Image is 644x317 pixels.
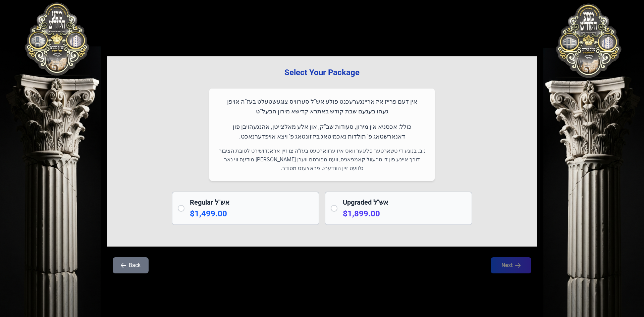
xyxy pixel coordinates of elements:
h2: Regular אש"ל [190,198,313,207]
p: כולל: אכסניא אין מירון, סעודות שב"ק, און אלע מאלצייטן, אהנגעהויבן פון דאנארשטאג פ' תולדות נאכמיטא... [217,122,427,142]
p: אין דעם פרייז איז אריינגערעכנט פולע אש"ל סערוויס צוגעשטעלט בעז"ה אויפן געהויבענעם שבת קודש באתרא ... [217,97,427,116]
p: נ.ב. בנוגע די טשארטער פליגער וואס איז ערווארטעט בעז"ה צו זיין אראנדזשירט לטובת הציבור דורך איינע ... [217,147,427,173]
p: $1,899.00 [343,208,466,219]
button: Next [491,257,531,273]
h3: Select Your Package [118,67,526,78]
h2: Upgraded אש"ל [343,198,466,207]
p: $1,499.00 [190,208,313,219]
button: Back [113,257,149,273]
